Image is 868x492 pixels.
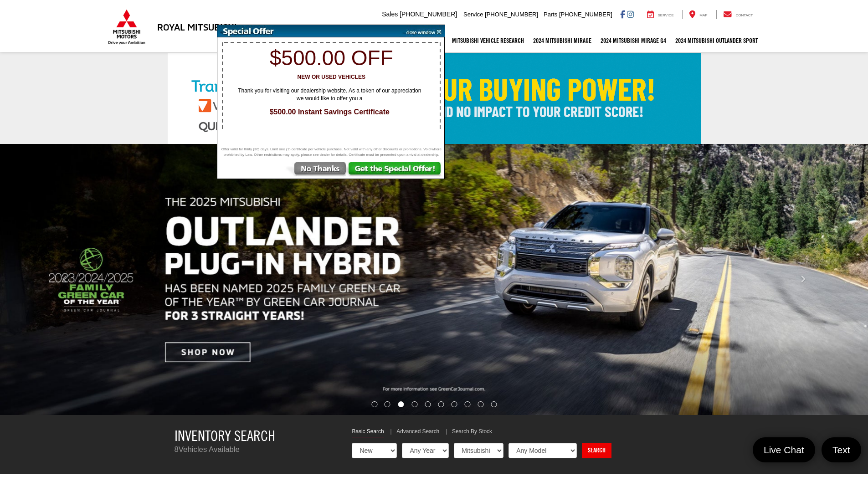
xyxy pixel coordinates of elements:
[371,401,377,407] li: Go to slide number 1.
[529,29,596,52] a: 2024 Mitsubishi Mirage
[396,428,439,437] a: Advanced Search
[220,147,443,158] span: Offer valid for thirty (30) days. Limit one (1) certificate per vehicle purchase. Not valid with ...
[559,11,612,18] span: [PHONE_NUMBER]
[231,87,427,102] span: Thank you for visiting our dealership website. As a token of our appreciation we would like to of...
[217,25,400,37] img: Special Offer
[227,107,432,118] span: $500.00 Instant Savings Certificate
[402,443,449,458] select: Choose Year from the dropdown
[596,29,671,52] a: 2024 Mitsubishi Mirage G4
[425,401,431,407] li: Go to slide number 5.
[464,401,470,407] li: Go to slide number 8.
[168,53,701,144] img: Check Your Buying Power
[671,29,762,52] a: 2024 Mitsubishi Outlander SPORT
[382,10,398,18] span: Sales
[544,11,557,18] span: Parts
[759,444,809,456] span: Live Chat
[716,10,760,19] a: Contact
[452,428,492,437] a: Search By Stock
[412,401,418,407] li: Go to slide number 4.
[222,74,440,80] h3: New or Used Vehicles
[399,25,445,37] img: close window
[485,11,538,18] span: [PHONE_NUMBER]
[175,445,179,454] span: 8
[447,29,529,52] a: Mitsubishi Vehicle Research
[699,13,707,17] span: Map
[106,9,147,45] img: Mitsubishi
[385,401,390,407] li: Go to slide number 2.
[620,10,625,18] a: Facebook: Click to visit our Facebook page
[451,401,457,407] li: Go to slide number 7.
[438,401,444,407] li: Go to slide number 6.
[400,10,457,18] span: [PHONE_NUMBER]
[640,10,681,19] a: Service
[491,401,497,407] li: Go to slide number 10.
[738,162,868,397] button: Click to view next picture.
[175,428,339,444] h3: Inventory Search
[157,22,237,32] h3: Royal Mitsubishi
[822,437,861,462] a: Text
[463,11,483,18] span: Service
[478,401,483,407] li: Go to slide number 9.
[348,162,444,179] img: Get the Special Offer
[398,401,404,407] li: Go to slide number 3.
[682,10,714,19] a: Map
[582,443,611,458] a: Search
[658,13,674,17] span: Service
[222,46,440,70] h1: $500.00 off
[735,13,753,17] span: Contact
[454,443,503,458] select: Choose Make from the dropdown
[828,444,855,456] span: Text
[508,443,577,458] select: Choose Model from the dropdown
[284,162,348,179] img: No Thanks, Continue to Website
[627,10,634,18] a: Instagram: Click to visit our Instagram page
[753,437,815,462] a: Live Chat
[352,428,384,437] a: Basic Search
[175,444,339,455] p: Vehicles Available
[352,443,397,458] select: Choose Vehicle Condition from the dropdown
